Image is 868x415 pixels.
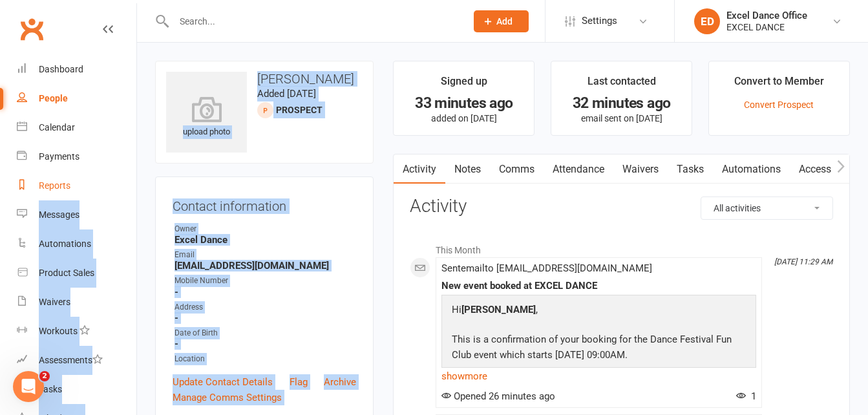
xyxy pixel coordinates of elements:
a: Waivers [613,154,668,184]
div: Reports [39,180,70,191]
a: Dashboard [17,55,136,84]
div: 32 minutes ago [563,96,680,110]
div: Date of Birth [175,327,356,339]
a: Activity [394,154,445,184]
div: Signed up [441,73,487,96]
a: Reports [17,171,136,200]
a: Automations [713,154,790,184]
div: Dashboard [39,64,83,74]
a: Tasks [668,154,713,184]
li: This Month [410,237,833,257]
div: Tasks [39,384,62,394]
div: People [39,93,68,103]
div: Automations [39,239,91,249]
a: Clubworx [16,13,48,45]
span: Opened 26 minutes ago [441,390,555,402]
time: Added [DATE] [257,88,316,100]
a: Archive [324,374,356,390]
div: EXCEL DANCE [726,21,807,33]
a: Tasks [17,375,136,404]
a: People [17,84,136,113]
a: Automations [17,229,136,259]
a: Workouts [17,317,136,346]
iframe: Intercom live chat [13,371,44,402]
div: Product Sales [39,268,94,278]
input: Search... [170,12,457,30]
a: Convert Prospect [744,100,814,110]
h3: Activity [410,197,833,217]
span: 1 [736,390,756,402]
a: Comms [490,154,544,184]
div: Messages [39,209,79,220]
a: show more [441,367,756,385]
a: Manage Comms Settings [173,390,282,405]
div: 33 minutes ago [405,96,522,110]
div: ED [694,8,720,34]
i: [DATE] 11:29 AM [774,257,832,266]
div: New event booked at EXCEL DANCE [441,281,756,292]
div: Owner [175,223,356,235]
a: Update Contact Details [173,374,273,390]
p: Hi , [449,302,749,321]
a: Payments [17,142,136,171]
span: Add [496,16,513,27]
div: Workouts [39,326,78,336]
div: Address [175,301,356,314]
span: Settings [582,6,617,36]
a: Messages [17,200,136,229]
a: Assessments [17,346,136,375]
strong: [PERSON_NAME] [461,304,536,315]
strong: - [175,286,356,298]
p: This is a confirmation of your booking for the Dance Festival Fun Club event which starts [DATE] ... [449,332,749,366]
strong: Excel Dance [175,234,356,246]
div: Waivers [39,297,70,307]
div: Convert to Member [734,73,824,96]
strong: [EMAIL_ADDRESS][DOMAIN_NAME] [175,260,356,271]
div: Location [175,353,356,365]
p: email sent on [DATE] [563,113,680,123]
a: Product Sales [17,259,136,288]
div: upload photo [166,96,247,139]
div: Email [175,249,356,261]
span: 2 [39,371,50,381]
div: Assessments [39,355,103,365]
a: Waivers [17,288,136,317]
div: Last contacted [587,73,656,96]
h3: Contact information [173,194,356,213]
a: Flag [290,374,308,390]
div: Calendar [39,122,75,133]
strong: - [175,338,356,350]
strong: - [175,312,356,324]
a: Attendance [544,154,613,184]
span: Sent email to [EMAIL_ADDRESS][DOMAIN_NAME] [441,262,652,274]
a: Calendar [17,113,136,142]
button: Add [474,10,529,32]
div: Mobile Number [175,275,356,287]
p: added on [DATE] [405,113,522,123]
a: Notes [445,154,490,184]
snap: prospect [276,105,323,115]
div: Payments [39,151,79,162]
h3: [PERSON_NAME] [166,72,363,86]
div: Excel Dance Office [726,10,807,21]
